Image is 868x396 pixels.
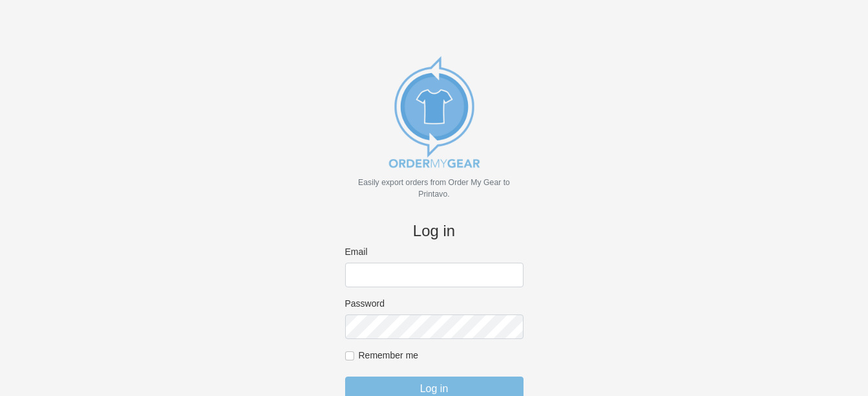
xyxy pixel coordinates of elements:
label: Remember me [359,349,524,361]
p: Easily export orders from Order My Gear to Printavo. [345,177,524,200]
label: Password [345,298,524,309]
img: new_omg_export_logo-652582c309f788888370c3373ec495a74b7b3fc93c8838f76510ecd25890bcc4.png [370,47,499,177]
label: Email [345,246,524,258]
h4: Log in [345,222,524,241]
